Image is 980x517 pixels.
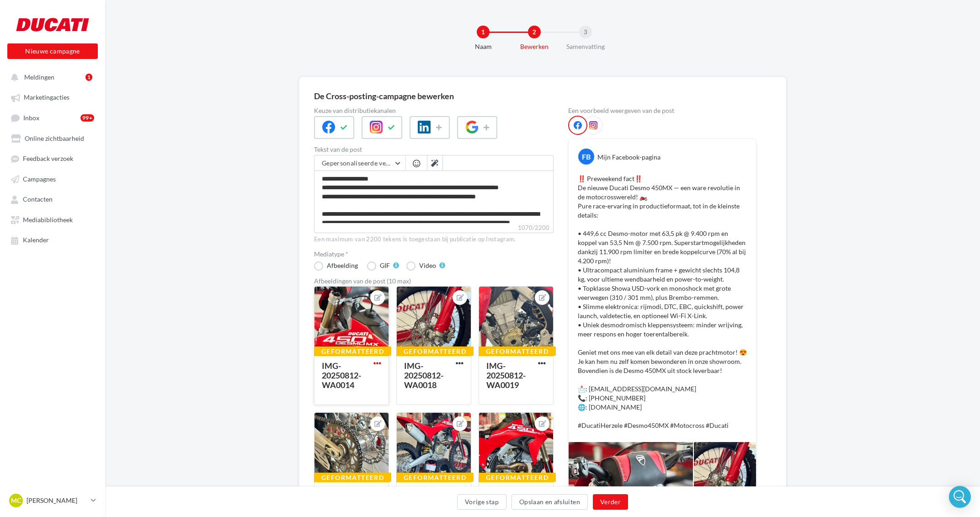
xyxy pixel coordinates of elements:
[528,26,541,38] div: 2
[593,494,628,510] button: Verder
[5,109,100,126] a: Inbox99+
[556,42,615,51] div: Samenvatting
[322,159,399,167] span: Gepersonaliseerde velden
[314,146,554,153] label: Tekst van de post
[479,473,556,483] div: Geformatteerd
[477,26,490,38] div: 1
[380,262,390,269] div: GIF
[314,235,554,244] div: Een maximum van 2200 tekens is toegestaan bij publicatie op Instagram.
[578,174,747,430] p: ‼️ Preweekend fact‼️ De nieuwe Ducati Desmo 450MX — een ware revolutie in de motocrosswereld! 🏍️ ...
[7,492,98,509] a: MC [PERSON_NAME]
[5,211,100,228] a: Mediabibliotheek
[454,42,512,51] div: Naam
[23,236,49,244] span: Kalender
[27,496,87,505] p: [PERSON_NAME]
[5,150,100,166] a: Feedback verzoek
[479,346,556,357] div: Geformatteerd
[396,346,474,357] div: Geformatteerd
[80,114,94,122] div: 99+
[11,496,21,505] span: MC
[7,43,98,59] button: Nieuwe campagne
[322,361,361,390] div: IMG-20250812-WA0014
[5,231,100,248] a: Kalender
[85,74,92,81] div: 1
[23,114,39,122] span: Inbox
[578,149,594,165] div: FB
[505,42,564,51] div: Bewerken
[23,216,73,224] span: Mediabibliotheek
[949,486,971,508] div: Open Intercom Messenger
[24,73,54,81] span: Meldingen
[419,262,436,269] div: Video
[5,171,100,187] a: Campagnes
[327,262,358,269] div: Afbeelding
[579,26,592,38] div: 3
[314,223,554,233] label: 1070/2200
[24,94,69,101] span: Marketingacties
[5,69,96,85] button: Meldingen 1
[314,251,554,257] label: Mediatype *
[568,107,756,114] div: Een voorbeeld weergeven van de post
[314,107,554,114] label: Keuze van distributiekanalen
[23,155,73,163] span: Feedback verzoek
[597,153,660,162] div: Mijn Facebook-pagina
[404,361,443,390] div: IMG-20250812-WA0018
[486,361,526,390] div: IMG-20250812-WA0019
[314,346,391,357] div: Geformatteerd
[314,473,391,483] div: Geformatteerd
[25,134,84,142] span: Online zichtbaarheid
[511,494,588,510] button: Opslaan en afsluiten
[23,196,53,203] span: Contacten
[5,191,100,207] a: Contacten
[314,278,554,284] div: Afbeeldingen van de post (10 max)
[5,130,100,146] a: Online zichtbaarheid
[23,175,56,183] span: Campagnes
[314,92,454,100] div: De Cross-posting-campagne bewerken
[457,494,506,510] button: Vorige stap
[314,155,405,171] button: Gepersonaliseerde velden
[396,473,474,483] div: Geformatteerd
[5,89,100,105] a: Marketingacties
